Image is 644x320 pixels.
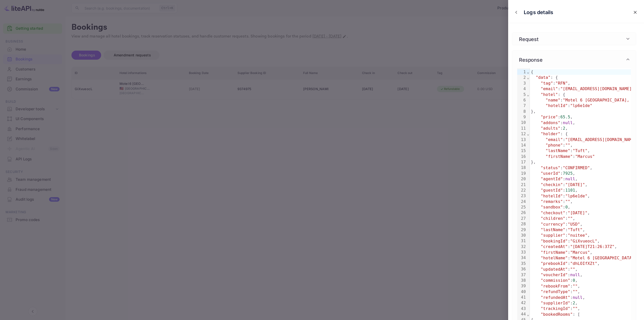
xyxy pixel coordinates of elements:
[517,56,544,63] h6: Response
[541,284,570,289] span: "rebookFrom"
[517,221,527,227] div: 28
[573,284,578,289] span: ""
[517,75,527,80] div: 2
[517,69,527,75] div: 1
[541,306,570,311] span: "trackingId"
[517,210,527,216] div: 26
[517,109,527,114] div: 8
[541,272,568,277] span: "voucherId"
[541,267,568,272] span: "updatedAt"
[517,255,527,261] div: 34
[563,120,573,125] span: null
[541,233,565,238] span: "supplier"
[541,250,568,255] span: "firstName"
[573,289,578,294] span: ""
[546,98,560,102] span: "name"
[541,81,553,86] span: "tag"
[517,114,527,120] div: 9
[517,295,527,300] div: 41
[527,92,530,97] span: Fold line
[560,86,634,91] span: "[EMAIL_ADDRESS][DOMAIN_NAME]"
[517,244,527,250] div: 32
[524,9,553,16] p: Logs details
[512,51,636,68] div: Response
[541,295,570,300] span: "refundedAt"
[573,295,583,300] span: null
[541,312,573,317] span: "bookedRooms"
[517,227,527,233] div: 29
[517,143,527,148] div: 14
[527,312,530,317] span: Fold line
[517,250,527,255] div: 33
[541,205,563,209] span: "sandbox"
[565,182,585,187] span: "[DATE]"
[517,120,527,125] div: 10
[541,210,565,215] span: "checkout"
[631,8,640,17] button: close
[541,126,560,131] span: "adults"
[570,244,615,249] span: "[DATE]T21:26:37Z"
[541,301,570,305] span: "supplierId"
[541,289,570,294] span: "refundType"
[517,204,527,210] div: 25
[568,227,583,232] span: "Tuft"
[570,239,597,243] span: "GiXvueocL"
[570,272,580,277] span: null
[565,205,568,209] span: 0
[570,103,592,108] span: "lp6e1de"
[517,148,527,154] div: 15
[517,261,527,266] div: 35
[517,154,527,159] div: 16
[541,171,560,176] span: "userId"
[565,199,570,204] span: ""
[517,35,540,43] h6: Request
[563,165,590,170] span: "CONFIRMED"
[541,256,568,260] span: "hotelName"
[565,176,575,181] span: null
[517,171,527,176] div: 19
[517,233,527,238] div: 30
[568,233,587,238] span: "nuitee"
[517,131,527,137] div: 12
[541,227,565,232] span: "lastName"
[541,199,563,204] span: "remarks"
[517,86,527,92] div: 4
[517,311,527,317] div: 44
[541,176,563,181] span: "agentId"
[512,32,636,45] div: Request
[517,182,527,188] div: 21
[570,267,575,272] span: ""
[546,148,570,153] span: "lastName"
[570,250,590,255] span: "Marcus"
[527,75,530,80] span: Fold line
[541,278,570,283] span: "commission"
[546,143,563,148] span: "phone"
[546,137,563,142] span: "email"
[546,103,568,108] span: "hotelId"
[563,171,573,176] span: 7925
[517,278,527,283] div: 38
[573,278,575,283] span: 0
[541,216,565,221] span: "children"
[517,300,527,306] div: 42
[541,120,560,125] span: "addons"
[517,272,527,278] div: 37
[517,176,527,182] div: 20
[565,137,639,142] span: "[EMAIL_ADDRESS][DOMAIN_NAME]"
[560,115,570,119] span: 65.5
[517,97,527,103] div: 6
[517,81,527,86] div: 3
[527,69,530,74] span: Fold line
[517,266,527,272] div: 36
[541,182,563,187] span: "checkin"
[541,86,558,91] span: "email"
[517,216,527,221] div: 27
[517,193,527,199] div: 23
[573,301,575,305] span: 2
[568,216,573,221] span: ""
[517,199,527,204] div: 24
[517,238,527,244] div: 31
[575,154,595,159] span: "Marcus"
[512,9,520,16] button: close
[517,306,527,311] div: 43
